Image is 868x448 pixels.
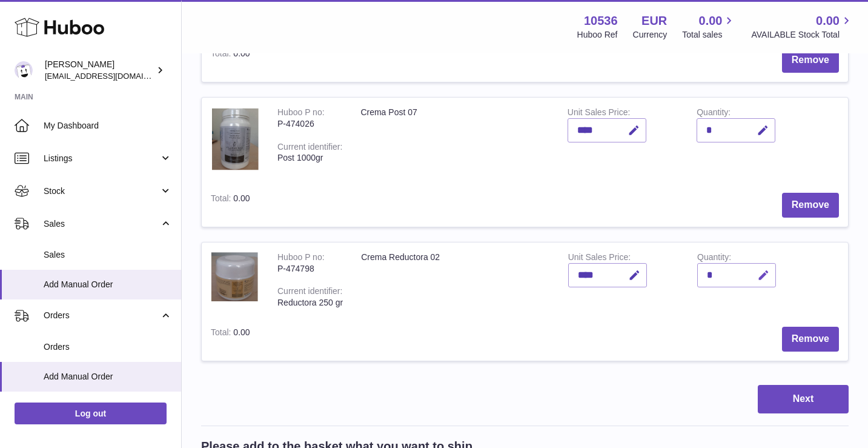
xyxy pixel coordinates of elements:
[699,13,723,29] span: 0.00
[45,71,178,81] span: [EMAIL_ADDRESS][DOMAIN_NAME]
[44,249,172,261] span: Sales
[15,61,33,79] img: riberoyepescamila@hotmail.com
[758,385,849,413] button: Next
[211,48,233,61] label: Total
[568,252,631,265] label: Unit Sales Price
[211,107,259,172] img: Crema Post 07
[277,142,342,155] div: Current identifier
[211,193,233,206] label: Total
[697,107,731,120] label: Quantity
[233,48,250,58] span: 0.00
[682,29,736,41] span: Total sales
[45,59,154,82] div: [PERSON_NAME]
[584,13,618,29] strong: 10536
[816,13,840,29] span: 0.00
[233,327,250,337] span: 0.00
[277,107,325,120] div: Huboo P no
[751,29,853,41] span: AVAILABLE Stock Total
[44,186,159,197] span: Stock
[697,252,731,265] label: Quantity
[44,218,159,230] span: Sales
[277,152,342,164] div: Post 1000gr
[351,98,558,184] td: Crema Post 07
[211,252,259,301] img: Crema Reductora 02
[751,13,853,41] a: 0.00 AVAILABLE Stock Total
[633,29,668,41] div: Currency
[44,310,159,321] span: Orders
[277,297,343,309] div: Reductora 250 gr
[352,242,558,318] td: Crema Reductora 02
[44,341,172,353] span: Orders
[44,371,172,383] span: Add Manual Order
[277,252,325,265] div: Huboo P no
[568,107,630,120] label: Unit Sales Price
[44,120,172,132] span: My Dashboard
[211,327,233,340] label: Total
[641,13,667,29] strong: EUR
[277,118,342,130] div: P-474026
[233,193,250,203] span: 0.00
[277,263,343,275] div: P-474798
[277,286,342,299] div: Current identifier
[44,153,159,164] span: Listings
[782,327,839,352] button: Remove
[577,29,618,41] div: Huboo Ref
[782,193,839,218] button: Remove
[782,48,839,73] button: Remove
[44,279,172,290] span: Add Manual Order
[15,403,167,424] a: Log out
[682,13,736,41] a: 0.00 Total sales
